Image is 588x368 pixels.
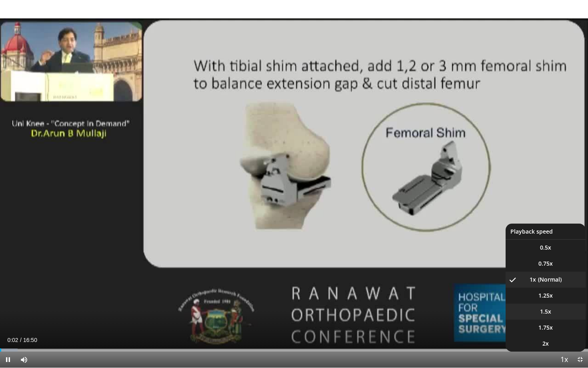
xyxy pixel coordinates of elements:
[20,337,22,343] span: /
[540,308,551,316] span: 1.5x
[538,260,553,268] span: 0.75x
[16,352,32,368] button: Mute
[538,324,553,332] span: 1.75x
[23,337,37,343] span: 16:50
[556,352,572,368] button: Playback Rate
[7,337,18,343] span: 0:02
[542,340,549,348] span: 2x
[540,244,551,252] span: 0.5x
[530,276,536,284] span: 1x
[538,292,553,300] span: 1.25x
[572,352,588,368] button: Exit Fullscreen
